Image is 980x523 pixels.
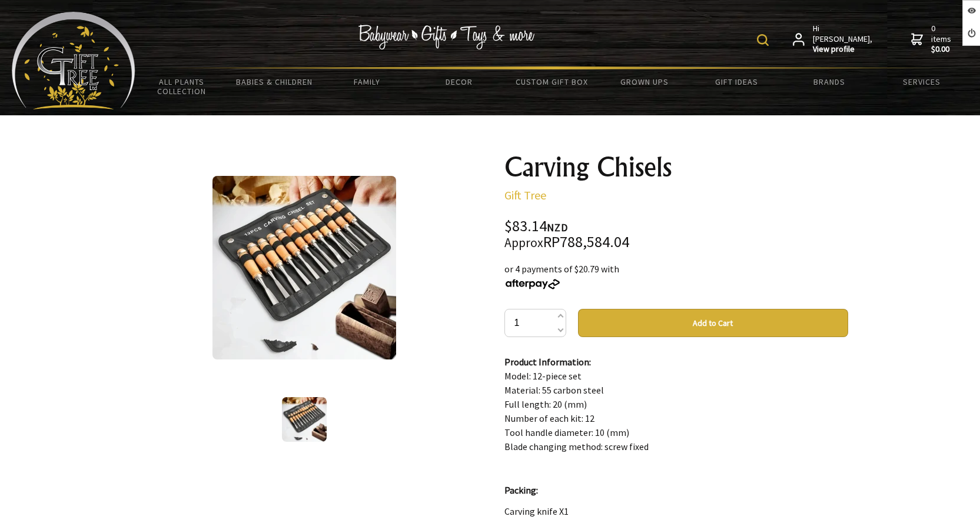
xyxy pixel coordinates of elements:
[504,356,591,368] strong: Product Information:
[783,69,876,94] a: Brands
[931,23,954,55] span: 0 items
[598,69,690,94] a: Grown Ups
[358,25,534,49] img: Babywear - Gifts - Toys & more
[135,69,228,104] a: All Plants Collection
[282,397,327,442] img: Carving Chisels
[876,69,968,94] a: Services
[504,153,848,181] h1: Carving Chisels
[504,504,848,518] p: Carving knife X1
[813,44,873,55] strong: View profile
[504,355,848,454] p: Model: 12-piece set Material: 55 carbon steel Full length: 20 (mm) Number of each kit: 12 Tool ha...
[504,484,538,496] strong: Packing:
[813,24,873,55] span: Hi [PERSON_NAME],
[757,34,769,46] img: product search
[504,219,848,250] div: $83.14 RP788,584.04
[504,279,561,289] img: Afterpay
[547,221,568,234] span: NZD
[320,69,413,94] a: Family
[793,24,873,55] a: Hi [PERSON_NAME],View profile
[931,44,954,55] strong: $0.00
[690,69,783,94] a: Gift Ideas
[12,12,135,109] img: Babyware - Gifts - Toys and more...
[504,262,848,290] div: or 4 payments of $20.79 with
[212,176,396,359] img: Carving Chisels
[228,69,320,94] a: Babies & Children
[578,309,848,337] button: Add to Cart
[504,188,546,202] a: Gift Tree
[506,69,598,94] a: Custom Gift Box
[413,69,506,94] a: Decor
[504,235,543,251] small: Approx
[911,24,954,55] a: 0 items$0.00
